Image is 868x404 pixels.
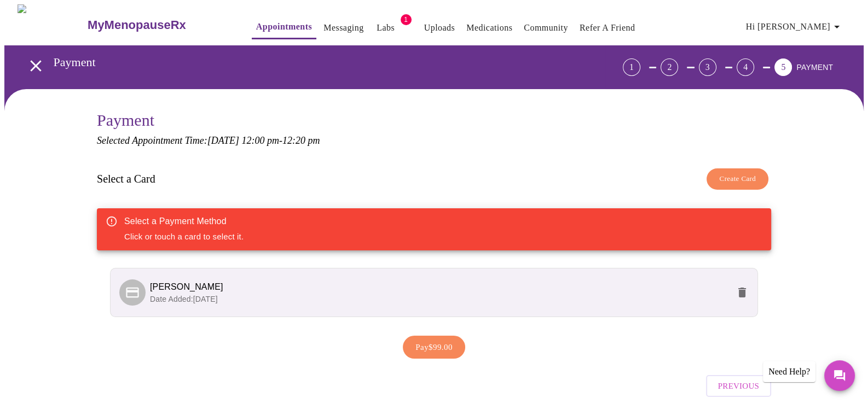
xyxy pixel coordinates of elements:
button: Create Card [707,168,768,190]
h3: Select a Card [97,173,155,185]
button: Hi [PERSON_NAME] [742,16,848,38]
span: Previous [718,379,759,393]
span: Date Added: [DATE] [150,295,218,303]
h3: MyMenopauseRx [88,18,186,32]
img: MyMenopauseRx Logo [18,4,86,45]
span: PAYMENT [796,63,833,72]
a: Appointments [256,19,312,34]
span: [PERSON_NAME] [150,282,223,291]
button: open drawer [20,50,52,82]
a: Community [524,20,568,36]
button: Appointments [252,16,316,39]
span: 1 [401,14,412,25]
button: Community [519,17,572,39]
div: 4 [737,58,754,76]
a: Refer a Friend [580,20,635,36]
h3: Payment [97,111,771,130]
button: Previous [706,375,771,397]
a: Labs [377,20,395,36]
a: Medications [466,20,512,36]
button: Uploads [420,17,460,39]
div: Click or touch a card to select it. [124,212,244,247]
div: Select a Payment Method [124,215,244,228]
a: Uploads [424,20,455,36]
button: Medications [462,17,517,39]
button: Refer a Friend [575,17,640,39]
a: Messaging [323,20,363,36]
span: Pay $99.00 [415,340,453,354]
span: Hi [PERSON_NAME] [746,19,843,34]
button: Pay$99.00 [403,336,465,359]
span: Create Card [719,173,756,185]
div: 1 [623,58,640,76]
h3: Payment [54,55,562,69]
div: 2 [661,58,678,76]
button: Labs [368,17,403,39]
div: Need Help? [763,361,815,382]
button: Messages [824,360,855,391]
em: Selected Appointment Time: [DATE] 12:00 pm - 12:20 pm [97,135,320,146]
div: 5 [774,58,792,76]
a: MyMenopauseRx [86,6,230,44]
button: delete [729,279,755,306]
button: Messaging [319,17,368,39]
div: 3 [699,58,716,76]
